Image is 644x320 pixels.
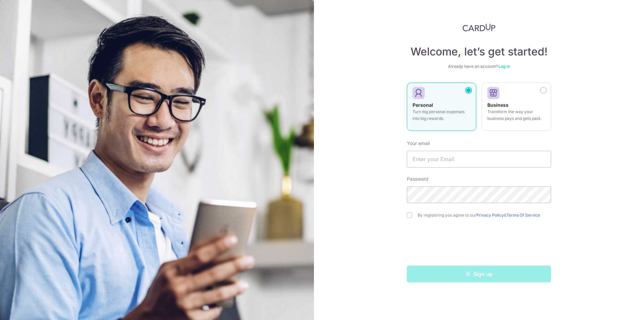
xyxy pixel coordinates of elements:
[407,45,551,58] h4: Welcome, let’s get started!
[487,108,545,122] p: Transform the way your business pays and gets paid.
[428,231,530,258] iframe: reCAPTCHA
[476,213,504,218] a: Privacy Policy
[407,83,476,135] a: Personal Turn big personal expenses into big rewards.
[407,176,428,182] label: Password
[418,213,551,218] label: By registering you agree to our &
[482,83,551,135] a: Business Transform the way your business pays and gets paid.
[407,151,551,168] input: Enter your Email
[407,64,551,69] div: Already have an account?
[487,102,508,108] strong: Business
[413,102,433,108] strong: Personal
[463,24,495,32] img: CardUp Logo
[506,213,540,218] a: Terms Of Service
[498,64,510,69] a: Log in
[413,108,471,122] p: Turn big personal expenses into big rewards.
[407,140,430,147] label: Your email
